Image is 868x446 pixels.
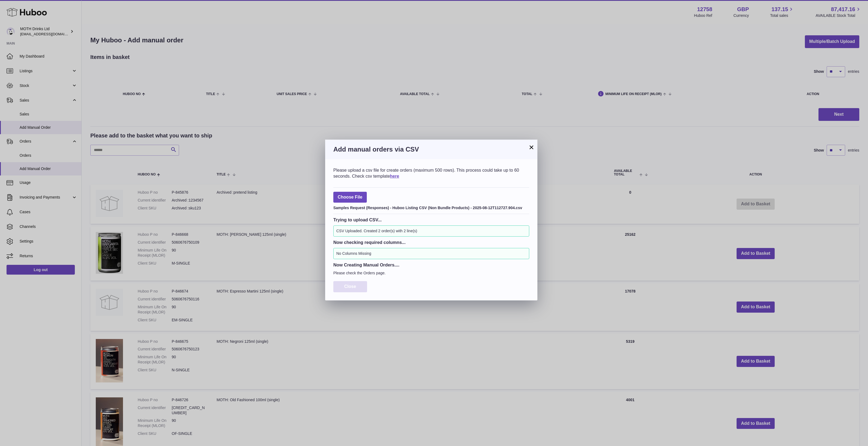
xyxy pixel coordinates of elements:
span: Choose File [333,192,367,203]
a: here [390,174,399,178]
h3: Trying to upload CSV... [333,217,529,223]
h3: Add manual orders via CSV [333,145,529,154]
h3: Now Creating Manual Orders.... [333,262,529,268]
h3: Now checking required columns... [333,239,529,245]
button: Close [333,281,367,292]
div: Samples Request (Responses) - Huboo Listing CSV (Non Bundle Products) - 2025-08-12T112727.904.csv [333,204,529,211]
p: Please check the Orders page. [333,271,529,276]
button: × [528,144,535,150]
div: CSV Uploaded. Created 2 order(s) with 2 line(s) [333,225,529,237]
div: Please upload a csv file for create orders (maximum 500 rows). This process could take up to 60 s... [333,167,529,179]
div: No Columns Missing [333,248,529,259]
span: Close [344,284,356,289]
